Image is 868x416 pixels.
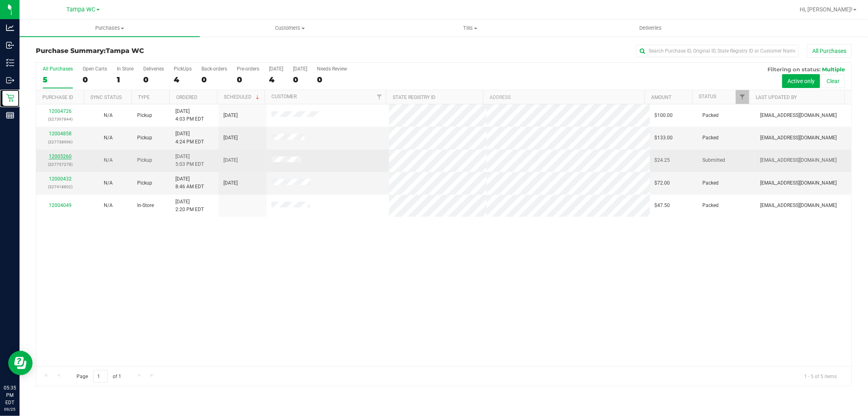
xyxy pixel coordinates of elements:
[317,66,347,72] div: Needs Review
[760,134,837,142] span: [EMAIL_ADDRESS][DOMAIN_NAME]
[201,75,227,84] div: 0
[104,135,113,141] span: Not Applicable
[104,157,113,163] span: Not Applicable
[271,94,297,99] a: Customer
[317,75,347,84] div: 0
[104,202,113,209] button: N/A
[20,20,200,37] a: Purchases
[756,95,797,100] a: Last Updated By
[117,66,133,72] div: In Store
[106,47,144,55] span: Tampa WC
[6,24,14,32] inline-svg: Analytics
[104,156,113,164] button: N/A
[651,95,671,100] a: Amount
[137,134,152,142] span: Pickup
[655,179,670,187] span: $72.00
[93,370,108,383] input: 1
[200,24,380,32] span: Customers
[760,202,837,209] span: [EMAIL_ADDRESS][DOMAIN_NAME]
[655,112,673,119] span: $100.00
[174,75,192,84] div: 4
[137,112,152,119] span: Pickup
[760,156,837,164] span: [EMAIL_ADDRESS][DOMAIN_NAME]
[293,66,307,72] div: [DATE]
[41,161,79,168] p: (327757278)
[201,66,227,72] div: Back-orders
[269,66,283,72] div: [DATE]
[822,66,845,73] span: Multiple
[655,202,670,209] span: $47.50
[104,112,113,118] span: Not Applicable
[372,90,386,104] a: Filter
[104,134,113,142] button: N/A
[800,6,853,13] span: Hi, [PERSON_NAME]!
[703,112,719,119] span: Packed
[269,75,283,84] div: 4
[380,24,560,32] span: Tills
[41,115,79,123] p: (327397844)
[736,90,749,104] a: Filter
[6,59,14,67] inline-svg: Inventory
[143,75,164,84] div: 0
[49,176,72,182] a: 12000432
[49,108,72,114] a: 12004726
[83,75,107,84] div: 0
[807,44,852,58] button: All Purchases
[380,20,560,37] a: Tills
[223,156,238,164] span: [DATE]
[703,179,719,187] span: Packed
[49,131,72,136] a: 12004858
[175,198,204,214] span: [DATE] 2:20 PM EDT
[49,202,72,208] a: 12004049
[237,66,259,72] div: Pre-orders
[49,154,72,159] a: 12005260
[6,111,14,119] inline-svg: Reports
[760,112,837,119] span: [EMAIL_ADDRESS][DOMAIN_NAME]
[143,66,164,72] div: Deliveries
[6,41,14,49] inline-svg: Inbound
[20,24,200,32] span: Purchases
[83,66,107,72] div: Open Carts
[138,95,150,100] a: Type
[393,95,435,100] a: State Registry ID
[655,134,673,142] span: $133.00
[821,74,845,88] button: Clear
[137,156,152,164] span: Pickup
[70,370,128,383] span: Page of 1
[175,108,204,123] span: [DATE] 4:03 PM EDT
[483,90,645,104] th: Address
[43,75,73,84] div: 5
[4,384,16,406] p: 05:35 PM EDT
[175,130,204,145] span: [DATE] 4:24 PM EDT
[137,179,152,187] span: Pickup
[760,179,837,187] span: [EMAIL_ADDRESS][DOMAIN_NAME]
[41,138,79,146] p: (327738996)
[655,156,670,164] span: $24.25
[223,179,238,187] span: [DATE]
[798,370,843,382] span: 1 - 5 of 5 items
[67,6,96,13] span: Tampa WC
[175,153,204,168] span: [DATE] 5:03 PM EDT
[137,202,154,209] span: In-Store
[703,134,719,142] span: Packed
[237,75,259,84] div: 0
[703,156,726,164] span: Submitted
[6,76,14,84] inline-svg: Outbound
[104,112,113,119] button: N/A
[43,66,73,72] div: All Purchases
[41,183,79,191] p: (327418802)
[4,406,16,412] p: 09/25
[200,20,380,37] a: Customers
[6,94,14,102] inline-svg: Retail
[104,179,113,187] button: N/A
[90,95,122,100] a: Sync Status
[42,95,73,100] a: Purchase ID
[223,134,238,142] span: [DATE]
[699,94,716,99] a: Status
[293,75,307,84] div: 0
[104,202,113,208] span: Not Applicable
[175,175,204,191] span: [DATE] 8:46 AM EDT
[117,75,133,84] div: 1
[782,74,820,88] button: Active only
[176,95,197,100] a: Ordered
